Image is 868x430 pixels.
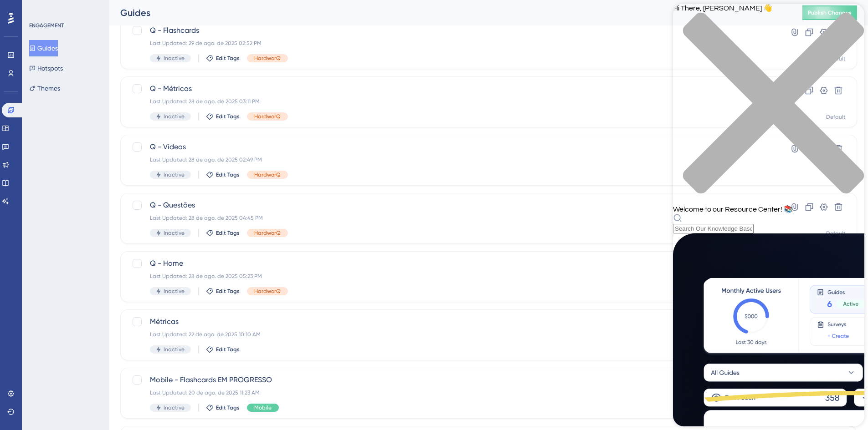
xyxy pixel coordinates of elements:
[216,171,240,178] span: Edit Tags
[150,389,755,396] div: Last Updated: 20 de ago. de 2025 11:23 AM
[150,156,755,163] div: Last Updated: 28 de ago. de 2025 02:49 PM
[216,229,240,237] span: Edit Tags
[206,229,240,237] button: Edit Tags
[254,288,281,295] span: HardworQ
[150,273,755,280] div: Last Updated: 28 de ago. de 2025 05:23 PM
[21,2,57,13] span: Need Help?
[206,55,240,62] button: Edit Tags
[206,404,240,411] button: Edit Tags
[206,171,240,178] button: Edit Tags
[216,113,240,120] span: Edit Tags
[150,374,755,385] span: Mobile - Flashcards EM PROGRESSO
[150,214,755,222] div: Last Updated: 28 de ago. de 2025 04:45 PM
[206,288,240,295] button: Edit Tags
[164,346,185,353] span: Inactive
[150,142,755,152] span: Q - Vídeos
[164,113,185,120] span: Inactive
[254,229,281,237] span: HardworQ
[164,288,185,295] span: Inactive
[29,80,60,96] button: Themes
[164,171,185,178] span: Inactive
[216,404,240,411] span: Edit Tags
[3,5,19,22] img: launcher-image-alternative-text
[150,98,755,105] div: Last Updated: 28 de ago. de 2025 03:11 PM
[254,171,281,178] span: HardworQ
[206,346,240,353] button: Edit Tags
[150,258,755,269] span: Q - Home
[206,113,240,120] button: Edit Tags
[29,60,63,76] button: Hotspots
[216,55,240,62] span: Edit Tags
[254,113,281,120] span: HardworQ
[216,288,240,295] span: Edit Tags
[150,316,755,327] span: Métricas
[164,404,185,411] span: Inactive
[150,331,755,338] div: Last Updated: 22 de ago. de 2025 10:10 AM
[164,55,185,62] span: Inactive
[150,83,755,94] span: Q - Métricas
[150,40,755,47] div: Last Updated: 29 de ago. de 2025 02:52 PM
[254,404,272,411] span: Mobile
[254,55,281,62] span: HardworQ
[216,346,240,353] span: Edit Tags
[150,200,755,211] span: Q - Questões
[29,40,58,56] button: Guides
[120,6,780,19] div: Guides
[164,229,185,237] span: Inactive
[150,25,755,36] span: Q - Flashcards
[29,22,64,29] div: ENGAGEMENT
